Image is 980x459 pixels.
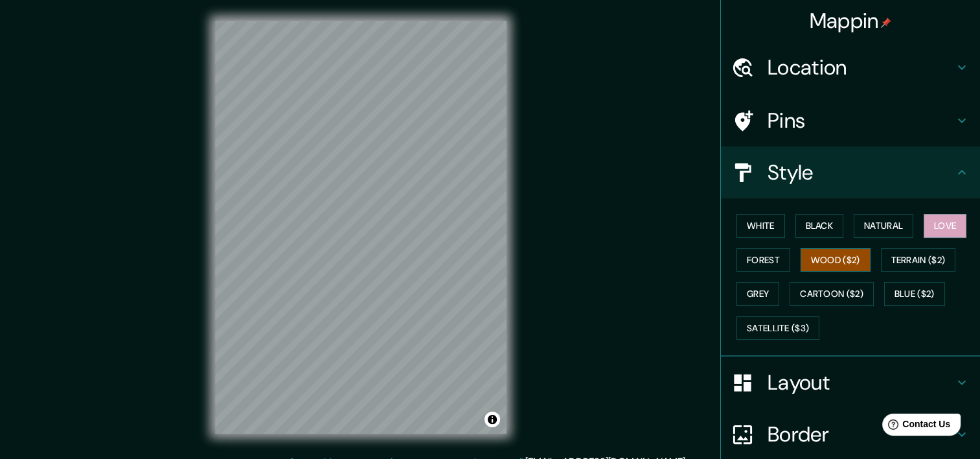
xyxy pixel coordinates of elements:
div: Location [721,41,980,93]
h4: Layout [768,370,954,395]
button: Terrain ($2) [881,248,956,272]
canvas: Map [215,21,507,434]
button: Blue ($2) [884,282,945,306]
button: Black [795,214,844,238]
button: White [736,214,785,238]
h4: Location [768,54,954,80]
button: Satellite ($3) [736,316,819,340]
h4: Style [768,159,954,185]
h4: Border [768,421,954,447]
div: Style [721,147,980,198]
button: Grey [736,282,779,306]
iframe: Help widget launcher [865,408,966,445]
h4: Mappin [810,8,892,34]
h4: Pins [768,108,954,134]
img: pin-icon.png [881,18,891,28]
button: Forest [736,248,790,272]
button: Toggle attribution [484,412,500,427]
button: Cartoon ($2) [790,282,874,306]
button: Natural [854,214,913,238]
div: Pins [721,95,980,147]
button: Wood ($2) [801,248,871,272]
button: Love [924,214,966,238]
div: Layout [721,357,980,408]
